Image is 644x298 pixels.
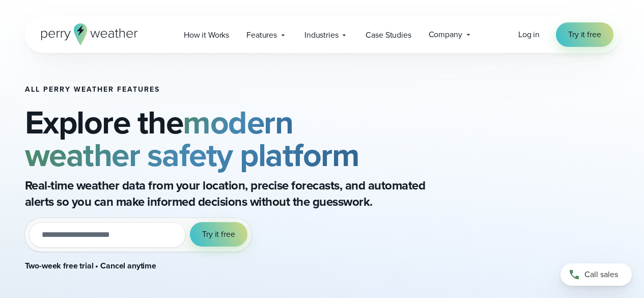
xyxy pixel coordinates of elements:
[568,29,601,41] span: Try it free
[202,228,235,240] span: Try it free
[357,24,419,45] a: Case Studies
[25,86,467,94] h1: All Perry Weather Features
[25,177,432,210] p: Real-time weather data from your location, precise forecasts, and automated alerts so you can mak...
[429,29,462,41] span: Company
[518,29,540,40] span: Log in
[556,22,613,47] a: Try it free
[25,260,157,272] strong: Two-week free trial • Cancel anytime
[175,24,238,45] a: How it Works
[518,29,540,41] a: Log in
[190,222,247,247] button: Try it free
[25,98,359,179] strong: modern weather safety platform
[304,29,338,41] span: Industries
[25,106,467,171] h2: Explore the
[246,29,277,41] span: Features
[184,29,229,41] span: How it Works
[584,268,618,281] span: Call sales
[366,29,411,41] span: Case Studies
[561,263,632,286] a: Call sales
